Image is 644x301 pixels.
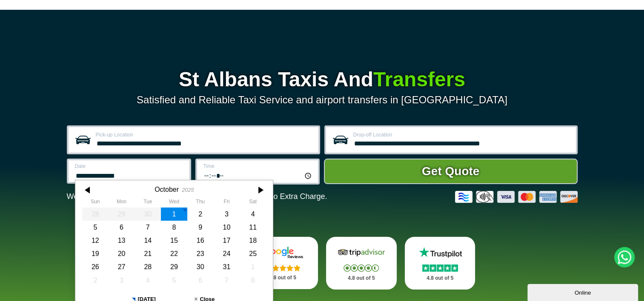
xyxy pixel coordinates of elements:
[108,234,135,247] div: 13 October 2025
[203,164,313,169] label: Time
[96,132,313,137] label: Pick-up Location
[415,246,466,259] img: Trustpilot
[161,260,187,273] div: 29 October 2025
[187,247,213,260] div: 23 October 2025
[108,199,135,207] th: Monday
[257,246,308,259] img: Google
[82,260,109,273] div: 26 October 2025
[135,260,161,273] div: 28 October 2025
[135,207,161,221] div: 30 September 2025
[335,273,387,284] p: 4.8 out of 5
[75,164,184,169] label: Date
[240,207,266,221] div: 04 October 2025
[161,247,187,260] div: 22 October 2025
[373,68,465,91] span: Transfers
[108,221,135,234] div: 06 October 2025
[187,234,213,247] div: 16 October 2025
[229,192,327,201] span: The Car at No Extra Charge.
[240,221,266,234] div: 11 October 2025
[213,234,240,247] div: 17 October 2025
[135,234,161,247] div: 14 October 2025
[353,132,571,137] label: Drop-off Location
[135,199,161,207] th: Tuesday
[108,247,135,260] div: 20 October 2025
[82,234,109,247] div: 12 October 2025
[187,260,213,273] div: 30 October 2025
[67,94,578,106] p: Satisfied and Reliable Taxi Service and airport transfers in [GEOGRAPHIC_DATA]
[67,69,578,90] h1: St Albans Taxis And
[135,274,161,287] div: 04 November 2025
[182,187,194,193] div: 2025
[213,207,240,221] div: 03 October 2025
[527,282,640,301] iframe: chat widget
[67,192,327,201] p: We Now Accept Card & Contactless Payment In
[213,274,240,287] div: 07 November 2025
[82,221,109,234] div: 05 October 2025
[336,246,387,259] img: Tripadvisor
[82,199,109,207] th: Sunday
[240,199,266,207] th: Saturday
[240,247,266,260] div: 25 October 2025
[247,237,318,289] a: Google Stars 4.8 out of 5
[135,247,161,260] div: 21 October 2025
[108,207,135,221] div: 29 September 2025
[135,221,161,234] div: 07 October 2025
[240,234,266,247] div: 18 October 2025
[213,260,240,273] div: 31 October 2025
[155,185,179,193] div: October
[82,274,109,287] div: 02 November 2025
[161,199,187,207] th: Wednesday
[213,247,240,260] div: 24 October 2025
[405,237,475,290] a: Trustpilot Stars 4.8 out of 5
[161,207,187,221] div: 01 October 2025
[161,274,187,287] div: 05 November 2025
[161,221,187,234] div: 08 October 2025
[414,273,466,284] p: 4.8 out of 5
[240,274,266,287] div: 08 November 2025
[187,207,213,221] div: 02 October 2025
[455,191,578,203] img: Credit And Debit Cards
[257,273,309,283] p: 4.8 out of 5
[422,264,458,272] img: Stars
[240,260,266,273] div: 01 November 2025
[187,274,213,287] div: 06 November 2025
[343,264,379,272] img: Stars
[161,234,187,247] div: 15 October 2025
[213,221,240,234] div: 10 October 2025
[326,237,397,290] a: Tripadvisor Stars 4.8 out of 5
[82,207,109,221] div: 28 September 2025
[324,159,578,184] button: Get Quote
[108,260,135,273] div: 27 October 2025
[187,221,213,234] div: 09 October 2025
[265,264,301,271] img: Stars
[187,199,213,207] th: Thursday
[108,274,135,287] div: 03 November 2025
[82,247,109,260] div: 19 October 2025
[213,199,240,207] th: Friday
